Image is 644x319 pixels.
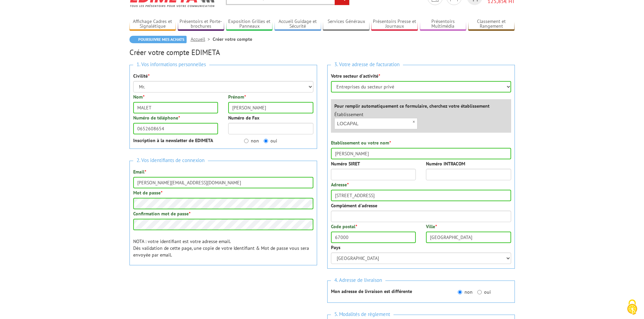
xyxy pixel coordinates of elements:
[228,114,259,121] label: Numéro de Fax
[331,181,349,188] label: Adresse
[331,160,360,167] label: Numéro SIRET
[329,111,423,129] div: Établissement
[133,189,162,196] label: Mot de passe
[620,296,644,319] button: Cookies (fenêtre modale)
[477,289,491,295] label: oui
[244,139,248,143] input: non
[468,19,515,30] a: Classement et Rangement
[371,19,418,30] a: Présentoirs Presse et Journaux
[133,114,180,121] label: Numéro de téléphone
[331,288,412,294] strong: Mon adresse de livraison est différente
[331,202,377,209] label: Complément d'adresse
[133,60,209,69] span: 1. Vos informations personnelles
[420,19,467,30] a: Présentoirs Multimédia
[133,210,190,217] label: Confirmation mot de passe
[191,36,213,42] a: Accueil
[331,60,403,69] span: 3. Votre adresse de facturation
[323,19,369,30] a: Services Généraux
[410,118,418,126] span: ×
[133,238,313,258] p: NOTA : votre identifiant est votre adresse email. Dès validation de cette page, une copie de votr...
[129,36,187,43] a: Poursuivre mes achats
[264,137,277,144] label: oui
[244,137,259,144] label: non
[133,73,149,79] label: Civilité
[458,289,473,295] label: non
[178,19,224,30] a: Présentoirs et Porte-brochures
[129,277,232,303] iframe: reCAPTCHA
[213,36,252,43] li: Créer votre compte
[331,73,380,79] label: Votre secteur d'activité
[331,310,393,319] span: 5. Modalités de règlement
[129,19,176,30] a: Affichage Cadres et Signalétique
[331,244,340,251] label: Pays
[426,160,465,167] label: Numéro INTRACOM
[133,137,213,143] strong: Inscription à la newsletter de EDIMETA
[129,48,515,56] h2: Créer votre compte EDIMETA
[133,156,208,165] span: 2. Vos identifiants de connexion
[334,103,490,109] label: Pour remplir automatiquement ce formulaire, cherchez votre établissement
[331,276,385,285] span: 4. Adresse de livraison
[133,94,144,100] label: Nom
[477,290,482,294] input: oui
[331,139,391,146] label: Etablissement ou votre nom
[426,223,437,230] label: Ville
[228,94,246,100] label: Prénom
[133,168,146,175] label: Email
[331,223,357,230] label: Code postal
[624,299,641,316] img: Cookies (fenêtre modale)
[226,19,273,30] a: Exposition Grilles et Panneaux
[275,19,321,30] a: Accueil Guidage et Sécurité
[264,139,268,143] input: oui
[458,290,462,294] input: non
